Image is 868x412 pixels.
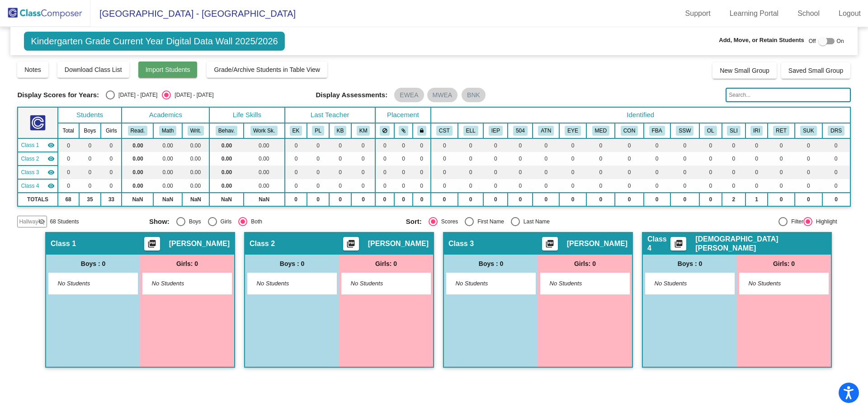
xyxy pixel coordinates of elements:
td: 0 [615,152,643,166]
td: 33 [101,193,122,206]
td: 0 [795,193,822,206]
td: 0 [58,166,79,179]
td: 0 [351,138,375,152]
td: 0 [795,166,822,179]
td: 0 [615,193,643,206]
button: PL [312,126,324,136]
span: Add, Move, or Retain Students [719,36,804,45]
td: 0 [822,166,850,179]
td: 0 [795,179,822,193]
td: NaN [209,193,244,206]
th: IRIP [745,123,768,138]
td: 0.00 [153,152,182,166]
button: Grade/Archive Students in Table View [207,62,327,78]
td: 0 [307,166,329,179]
td: 0 [307,193,329,206]
td: 0 [699,138,722,152]
td: 0 [458,166,484,179]
th: Online Student [699,123,722,138]
button: Writ. [188,126,204,136]
span: On [837,37,844,45]
th: Step Up Kindergarten [795,123,822,138]
td: NaN [182,193,209,206]
td: 1 [745,193,768,206]
th: Functional Behavioral Assessment/BIP [644,123,670,138]
td: 0 [101,152,122,166]
span: No Students [456,279,512,288]
td: 0 [533,138,559,152]
td: 0 [699,166,722,179]
td: 0 [458,152,484,166]
div: Boys : 0 [643,255,737,273]
td: 0 [329,152,352,166]
th: Dr. Sloane [822,123,850,138]
button: Work Sk. [250,126,278,136]
td: 0 [413,152,431,166]
td: 0 [431,152,458,166]
button: Print Students Details [542,237,558,251]
th: Total [58,123,79,138]
td: 0.00 [244,166,285,179]
td: 0 [768,179,795,193]
td: 0 [431,179,458,193]
span: Display Assessments: [316,91,388,99]
button: Read. [128,126,148,136]
button: KM [357,126,370,136]
td: 0 [586,166,615,179]
td: 0 [375,138,394,152]
span: [PERSON_NAME] [567,239,627,248]
td: 0 [722,179,745,193]
td: 0 [586,138,615,152]
mat-radio-group: Select an option [406,217,656,226]
mat-chip: BNK [462,88,486,102]
td: 0 [394,138,413,152]
button: IRI [750,126,763,136]
div: Girls: 0 [737,255,831,273]
a: School [790,6,827,21]
td: 0 [58,152,79,166]
td: 0 [351,193,375,206]
button: ATN [538,126,554,136]
td: 0.00 [153,138,182,152]
td: 68 [58,193,79,206]
td: 0 [79,179,101,193]
td: 0 [351,166,375,179]
td: 0 [413,166,431,179]
span: No Students [152,279,208,288]
td: 0 [559,166,586,179]
td: 0 [101,179,122,193]
td: 0 [586,152,615,166]
td: 0 [79,166,101,179]
td: 0 [615,166,643,179]
td: 0.00 [244,152,285,166]
td: 0 [285,193,307,206]
td: 0 [58,179,79,193]
td: 0.00 [244,179,285,193]
button: EK [290,126,302,136]
td: 0 [615,179,643,193]
td: 0.00 [209,166,244,179]
td: 0 [644,166,670,179]
th: 504 Plan [508,123,533,138]
span: Grade/Archive Students in Table View [214,66,320,73]
a: Logout [831,6,868,21]
td: 0.00 [182,179,209,193]
td: 0 [822,138,850,152]
td: 0 [615,138,643,152]
th: Girls [101,123,122,138]
th: Academics [122,107,209,123]
span: [PERSON_NAME] [368,239,429,248]
td: NaN [153,193,182,206]
span: New Small Group [720,67,769,74]
td: 0.00 [244,138,285,152]
td: 0 [768,152,795,166]
td: 0 [533,166,559,179]
button: IEP [489,126,503,136]
span: Sort: [406,218,422,226]
div: Girls: 0 [538,255,632,273]
td: 0 [375,193,394,206]
td: 0 [101,166,122,179]
th: Wears Eyeglasses [559,123,586,138]
div: Boys [185,218,201,226]
td: 0 [483,179,508,193]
